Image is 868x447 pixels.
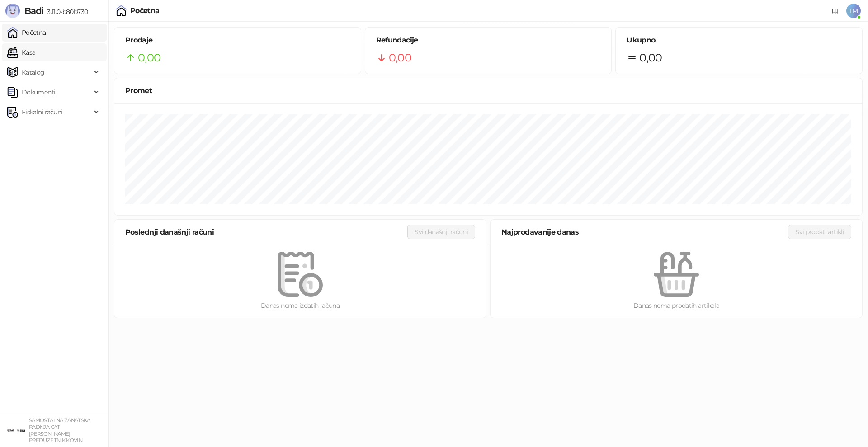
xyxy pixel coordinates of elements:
small: SAMOSTALNA ZANATSKA RADNJA CAT [PERSON_NAME] PREDUZETNIK KOVIN [29,417,90,443]
div: Danas nema izdatih računa [129,301,472,311]
a: Početna [7,24,46,42]
a: Kasa [7,43,35,61]
button: Svi današnji računi [407,225,475,239]
span: Badi [24,5,43,16]
div: Poslednji današnji računi [125,226,407,238]
span: Katalog [22,63,45,81]
img: 64x64-companyLogo-ae27db6e-dfce-48a1-b68e-83471bd1bffd.png [7,421,25,439]
div: Najprodavanije danas [501,226,788,238]
div: Promet [125,85,851,96]
div: Danas nema prodatih artikala [505,301,848,311]
span: 0,00 [138,49,160,66]
h5: Refundacije [376,35,601,46]
span: 3.11.0-b80b730 [43,8,88,16]
img: Logo [5,4,20,18]
span: 0,00 [639,49,662,66]
span: Dokumenti [22,83,55,101]
span: TM [846,4,861,18]
span: Fiskalni računi [22,103,62,121]
button: Svi prodati artikli [788,225,851,239]
div: Početna [130,7,160,14]
a: Dokumentacija [828,4,843,18]
h5: Prodaje [125,35,350,46]
h5: Ukupno [627,35,851,46]
span: 0,00 [389,49,411,66]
